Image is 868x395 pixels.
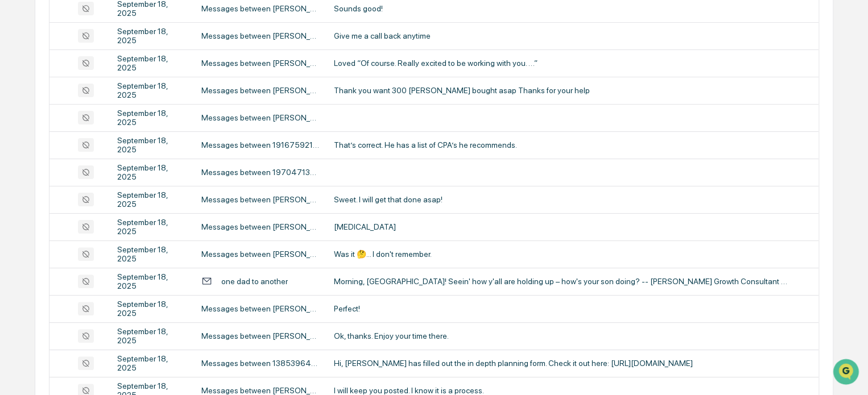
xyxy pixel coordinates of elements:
[334,331,789,340] div: Ok, thanks. Enjoy your time there.
[201,168,320,177] div: Messages between 19704713433, [PERSON_NAME]
[201,86,320,95] div: Messages between [PERSON_NAME], [PERSON_NAME]
[201,250,320,259] div: Messages between [PERSON_NAME], [PERSON_NAME]
[11,24,207,42] p: How can we help?
[23,165,72,176] span: Data Lookup
[117,136,188,154] div: September 18, 2025
[117,54,188,72] div: September 18, 2025
[201,222,320,231] div: Messages between [PERSON_NAME], [PERSON_NAME]
[334,359,789,368] div: Hi, [PERSON_NAME] has filled out the in depth planning form. Check it out here: [URL][DOMAIN_NAME]
[334,195,789,204] div: Sweet. I will get that done asap!
[117,272,188,290] div: September 18, 2025
[117,300,188,318] div: September 18, 2025
[11,144,20,153] div: 🖐️
[39,98,144,107] div: We're available if you need us!
[117,190,188,209] div: September 18, 2025
[201,113,320,122] div: Messages between [PERSON_NAME], [PERSON_NAME]
[334,250,789,259] div: Was it 🤔... I don't remember.
[201,386,320,395] div: Messages between [PERSON_NAME], [PERSON_NAME], [PERSON_NAME]
[7,160,76,181] a: 🔎Data Lookup
[94,143,141,155] span: Attestations
[23,143,73,155] span: Preclearance
[117,27,188,45] div: September 18, 2025
[201,195,320,204] div: Messages between [PERSON_NAME], [PERSON_NAME]
[334,86,789,95] div: Thank you want 300 [PERSON_NAME] bought asap Thanks for your help
[117,163,188,181] div: September 18, 2025
[201,4,320,13] div: Messages between [PERSON_NAME], [PERSON_NAME]
[11,87,32,107] img: 1746055101610-c473b297-6a78-478c-a979-82029cc54cd1
[7,139,78,159] a: 🖐️Preclearance
[334,140,789,149] div: That’s correct. He has a list of CPA’s he recommends.
[201,359,320,368] div: Messages between 13853964829, [PERSON_NAME]
[11,166,20,175] div: 🔎
[334,59,789,68] div: Loved “Of course. Really excited to be working with you. …”
[82,144,92,153] div: 🗄️
[334,304,789,313] div: Perfect!
[113,193,138,201] span: Pylon
[117,218,188,236] div: September 18, 2025
[201,304,320,313] div: Messages between [PERSON_NAME], [PERSON_NAME]
[334,4,789,13] div: Sounds good!
[334,386,789,395] div: I will keep you posted. I know it is a process.
[193,90,207,104] button: Start new chat
[334,222,789,231] div: [MEDICAL_DATA]
[80,192,138,201] a: Powered byPylon
[39,87,187,98] div: Start new chat
[334,31,789,40] div: Give me a call back anytime
[201,59,320,68] div: Messages between [PERSON_NAME], [PERSON_NAME]
[221,277,288,286] div: one dad to another
[117,354,188,372] div: September 18, 2025
[117,109,188,127] div: September 18, 2025
[201,31,320,40] div: Messages between [PERSON_NAME], [PERSON_NAME]
[78,139,146,159] a: 🗄️Attestations
[334,277,789,286] div: Morning, [GEOGRAPHIC_DATA]! Seein' how y'all are holding up – how's your son doing? -- [PERSON_NA...
[117,327,188,345] div: September 18, 2025
[201,140,320,149] div: Messages between 19167592154, [PERSON_NAME]
[117,81,188,99] div: September 18, 2025
[117,245,188,263] div: September 18, 2025
[832,357,862,388] iframe: Open customer support
[201,331,320,340] div: Messages between [PERSON_NAME], [PERSON_NAME]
